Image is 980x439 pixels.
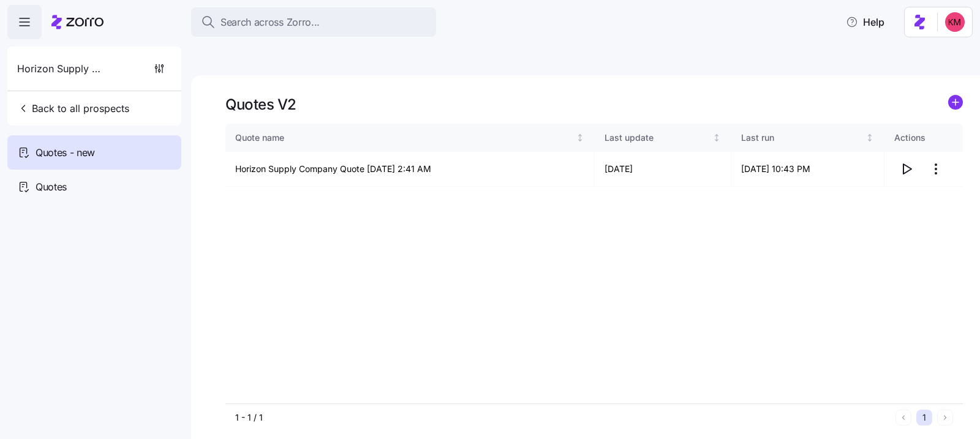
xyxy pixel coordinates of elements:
[17,61,105,77] span: Horizon Supply Company
[225,124,595,152] th: Quote nameNot sorted
[235,411,891,424] div: 1 - 1 / 1
[595,152,731,187] td: [DATE]
[7,170,181,204] a: Quotes
[712,133,721,142] div: Not sorted
[12,96,134,121] button: Back to all prospects
[937,410,953,426] button: Next page
[836,10,894,34] button: Help
[225,95,296,114] h1: Quotes V2
[731,152,884,187] td: [DATE] 10:43 PM
[846,15,884,29] span: Help
[894,131,953,144] div: Actions
[741,131,863,144] div: Last run
[948,95,963,110] svg: add icon
[895,410,911,426] button: Previous page
[191,7,436,37] button: Search across Zorro...
[731,124,884,152] th: Last runNot sorted
[576,133,584,142] div: Not sorted
[948,95,963,114] a: add icon
[865,133,874,142] div: Not sorted
[605,131,710,144] div: Last update
[7,135,181,170] a: Quotes - new
[595,124,731,152] th: Last updateNot sorted
[916,410,932,426] button: 1
[36,145,95,160] span: Quotes - new
[17,101,129,116] span: Back to all prospects
[225,152,595,187] td: Horizon Supply Company Quote [DATE] 2:41 AM
[235,131,574,144] div: Quote name
[36,179,67,195] span: Quotes
[221,15,320,30] span: Search across Zorro...
[945,12,965,32] img: 8fbd33f679504da1795a6676107ffb9e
